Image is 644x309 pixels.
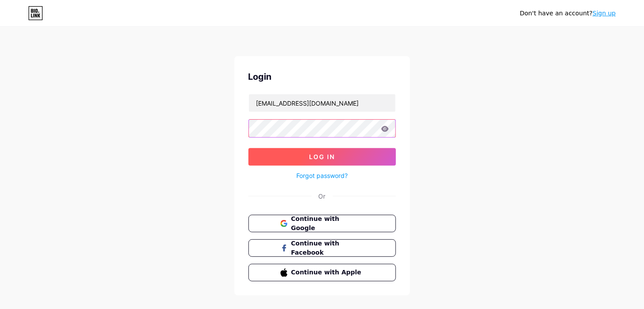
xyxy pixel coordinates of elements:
div: Don't have an account? [520,9,616,18]
span: Continue with Apple [291,268,363,277]
a: Sign up [593,10,616,17]
a: Forgot password? [296,171,348,180]
button: Continue with Facebook [248,239,396,257]
div: Login [248,70,396,83]
div: Or [319,192,326,201]
button: Continue with Google [248,215,396,232]
button: Continue with Apple [248,264,396,281]
span: Log In [309,153,335,160]
input: Username [249,94,396,112]
button: Log In [248,148,396,166]
span: Continue with Facebook [291,239,363,257]
span: Continue with Google [291,214,363,233]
